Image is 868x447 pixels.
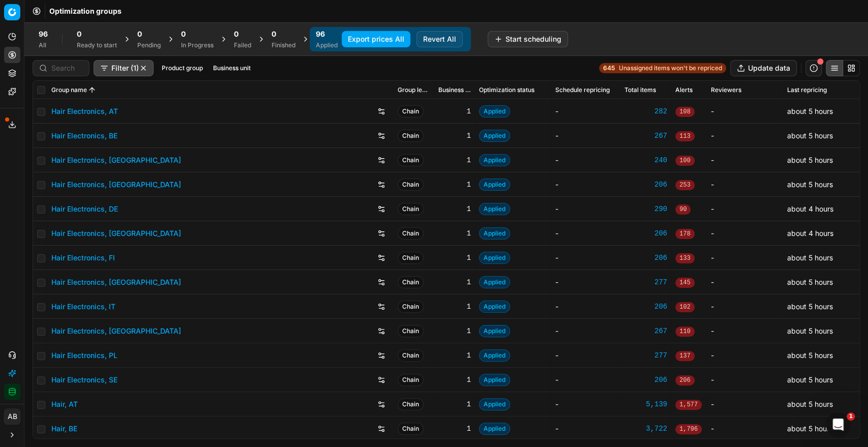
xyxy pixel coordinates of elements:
[707,246,783,270] td: -
[51,63,83,73] input: Search
[438,253,471,263] div: 1
[707,319,783,343] td: -
[707,368,783,392] td: -
[398,374,424,386] span: Chain
[398,130,424,142] span: Chain
[49,6,122,16] span: Optimization groups
[675,107,695,117] span: 108
[847,412,855,421] span: 1
[479,398,510,410] span: Applied
[479,276,510,288] span: Applied
[398,154,424,166] span: Chain
[675,253,695,263] span: 133
[624,106,667,116] div: 282
[707,416,783,441] td: -
[787,107,833,115] span: about 5 hours
[51,424,77,434] a: Hair, BE
[398,301,424,313] span: Chain
[49,6,122,16] nav: breadcrumb
[730,60,797,76] button: Update data
[398,349,424,362] span: Chain
[398,86,430,94] span: Group level
[479,301,510,313] span: Applied
[438,155,471,165] div: 1
[51,86,87,94] span: Group name
[707,270,783,294] td: -
[479,374,510,386] span: Applied
[675,131,695,141] span: 113
[675,229,695,239] span: 178
[398,203,424,215] span: Chain
[711,86,741,94] span: Reviewers
[438,399,471,409] div: 1
[479,105,510,117] span: Applied
[158,62,207,74] button: Product group
[479,252,510,264] span: Applied
[551,197,620,221] td: -
[787,253,833,262] span: about 5 hours
[87,85,97,95] button: Sorted by Group name ascending
[234,29,238,39] span: 0
[51,326,181,336] a: Hair Electronics, [GEOGRAPHIC_DATA]
[181,29,186,39] span: 0
[787,156,833,164] span: about 5 hours
[707,148,783,172] td: -
[551,148,620,172] td: -
[51,155,181,165] a: Hair Electronics, [GEOGRAPHIC_DATA]
[39,41,48,49] div: All
[137,41,161,49] div: Pending
[624,204,667,214] a: 290
[398,178,424,191] span: Chain
[624,375,667,385] div: 206
[479,227,510,240] span: Applied
[675,180,695,190] span: 253
[707,221,783,246] td: -
[551,270,620,294] td: -
[675,156,695,166] span: 100
[675,86,693,94] span: Alerts
[51,228,181,239] a: Hair Electronics, [GEOGRAPHIC_DATA]
[479,178,510,191] span: Applied
[599,63,726,73] a: 645Unassigned items won't be repriced
[438,86,471,94] span: Business unit
[438,375,471,385] div: 1
[51,302,115,312] a: Hair Electronics, IT
[551,319,620,343] td: -
[479,203,510,215] span: Applied
[624,424,667,434] div: 3,722
[398,252,424,264] span: Chain
[94,60,154,76] button: Filter (1)
[5,409,20,424] span: AB
[398,227,424,240] span: Chain
[272,29,276,39] span: 0
[479,423,510,435] span: Applied
[209,62,255,74] button: Business unit
[398,325,424,337] span: Chain
[398,276,424,288] span: Chain
[675,351,695,361] span: 137
[787,131,833,140] span: about 5 hours
[624,277,667,287] a: 277
[51,399,78,409] a: Hair, AT
[438,204,471,214] div: 1
[551,124,620,148] td: -
[438,302,471,312] div: 1
[624,228,667,239] div: 206
[316,29,325,39] span: 96
[181,41,214,49] div: In Progress
[624,131,667,141] div: 267
[479,325,510,337] span: Applied
[624,399,667,409] div: 5,139
[551,368,620,392] td: -
[624,253,667,263] a: 206
[787,229,833,237] span: about 4 hours
[787,204,833,213] span: about 4 hours
[787,302,833,311] span: about 5 hours
[51,277,181,287] a: Hair Electronics, [GEOGRAPHIC_DATA]
[77,29,81,39] span: 0
[551,99,620,124] td: -
[51,131,117,141] a: Hair Electronics, BE
[398,398,424,410] span: Chain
